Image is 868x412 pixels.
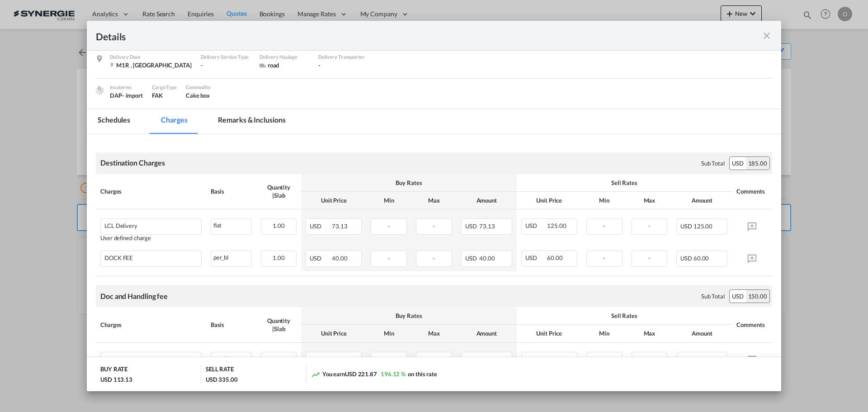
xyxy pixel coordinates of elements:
md-tab-item: Charges [150,109,198,134]
span: 1.00 [273,254,285,261]
div: road [259,61,309,69]
md-tab-item: Schedules [87,109,141,134]
div: - [318,61,368,69]
md-dialog: Port of Loading ... [87,21,781,392]
span: - [433,356,435,363]
span: 55.00 [547,355,563,363]
div: E-manifest [104,356,132,363]
div: Basis [211,321,252,329]
span: 73.13 [332,223,348,230]
div: Delivery Haulage [259,53,309,61]
div: per_bl [211,251,251,262]
div: Sub Total [701,292,725,300]
div: Charges [100,187,202,195]
div: DAP [110,91,143,99]
span: 60.00 [547,254,563,261]
span: 196.12 % [381,370,406,378]
th: Unit Price [301,192,366,209]
img: cargo.png [94,85,104,95]
div: per_bl [211,352,251,364]
th: Unit Price [517,192,582,209]
div: Doc and Handling fee [100,291,168,301]
div: flat [211,219,251,230]
th: Amount [672,325,732,342]
span: - [648,222,651,229]
span: - [332,356,334,363]
span: - [603,222,605,229]
span: USD [465,356,478,363]
span: 40.00 [479,255,495,262]
div: Delivery Transporter [318,53,368,61]
p: Applicable if Synergie is responsible to submit Per E-manifest and per HBL Frob ACI filing: 50$ u... [9,24,666,62]
div: DOCK FEE [104,255,133,261]
div: Details [96,30,704,41]
th: Max [411,192,457,209]
span: - [603,254,605,261]
body: Editor, editor6 [9,9,666,28]
strong: E Manifest (ACI): [9,10,56,17]
span: - [388,356,390,363]
span: Cake box [186,92,210,99]
div: Destination Charges [100,158,165,168]
span: 125.00 [693,223,712,230]
div: SELL RATE [206,365,234,375]
th: Amount [457,192,517,209]
th: Comments [732,174,772,209]
div: - import [122,91,143,99]
div: Commodity [186,83,211,91]
div: You earn on this rate [311,370,437,379]
span: - [388,255,390,262]
th: Unit Price [301,325,366,342]
span: 0.00 [479,356,491,363]
th: Amount [457,325,517,342]
md-icon: icon-trending-up [311,370,320,379]
span: 73.13 [479,223,495,230]
div: 185.00 [746,157,769,170]
strong: ----------------------------------------------------------------------- [9,69,148,76]
div: Delivery Service Type [201,53,250,61]
span: USD [310,255,330,262]
span: - [433,223,435,230]
span: USD [525,222,546,229]
div: BUY RATE [100,365,127,375]
div: Sell Rates [521,312,727,320]
div: Buy Rates [306,312,512,320]
div: FAK [152,91,177,99]
span: - [433,255,435,262]
div: Charges [100,321,202,329]
th: Min [582,192,627,209]
th: Amount [672,192,732,209]
div: Delivery Door [110,53,192,61]
span: - [648,355,651,363]
div: Cargo Type [152,83,177,91]
span: USD [465,223,478,230]
th: Comments [732,307,772,342]
div: Buy Rates [306,179,512,187]
span: - [603,355,605,363]
span: 1.00 [273,355,285,363]
div: Quantity | Slab [261,183,297,199]
div: M1R , Canada [110,61,192,69]
div: Sell Rates [521,179,727,187]
md-tab-item: Remarks & Inclusions [207,109,296,134]
span: USD [525,355,546,363]
span: USD 221.87 [345,370,377,378]
span: 40.00 [332,255,348,262]
th: Max [627,325,672,342]
th: Unit Price [517,325,582,342]
span: USD [310,356,330,363]
div: Basis [211,187,252,195]
md-pagination-wrapper: Use the left and right arrow keys to navigate between tabs [87,109,305,134]
span: - [388,223,390,230]
strong: Automated Manifest System (AMS) - FOR US IMPORT ONLY [9,84,177,91]
span: USD [465,255,478,262]
div: 150.00 [746,290,769,303]
div: Sub Total [701,159,725,167]
div: - [201,61,250,69]
th: Min [366,325,411,342]
span: 55.00 [693,356,709,363]
div: USD [730,157,746,170]
div: Quantity | Slab [261,317,297,333]
div: Incoterms [110,83,143,91]
span: USD [525,254,546,261]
